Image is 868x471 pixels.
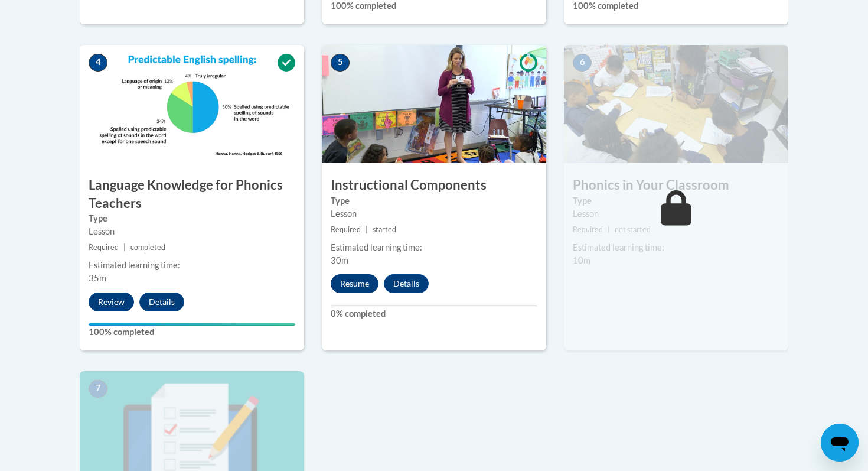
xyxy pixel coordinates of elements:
div: Lesson [331,207,537,220]
h3: Language Knowledge for Phonics Teachers [80,176,304,213]
button: Review [89,293,134,311]
span: 7 [89,380,107,398]
span: | [123,243,126,252]
div: Estimated learning time: [89,259,295,272]
span: Required [331,225,361,234]
img: Course Image [80,45,304,163]
h3: Phonics in Your Classroom [564,176,788,194]
span: 4 [89,54,107,72]
span: 5 [331,54,350,72]
span: Required [89,243,119,252]
span: started [373,225,396,234]
span: 10m [573,255,590,265]
h3: Instructional Components [322,176,546,194]
div: Lesson [89,225,295,238]
span: | [608,225,610,234]
img: Course Image [322,45,546,163]
span: 6 [573,54,592,72]
span: | [366,225,368,234]
div: Estimated learning time: [331,241,537,254]
iframe: Button to launch messaging window [821,424,859,462]
button: Details [384,274,429,293]
label: Type [331,194,537,207]
span: 30m [331,255,348,265]
label: Type [89,212,295,225]
div: Your progress [89,323,295,326]
span: not started [615,225,651,234]
div: Lesson [573,207,779,220]
img: Course Image [564,45,788,163]
span: 35m [89,273,106,283]
label: Type [573,194,779,207]
label: 0% completed [331,307,537,320]
label: 100% completed [89,326,295,339]
span: completed [130,243,165,252]
div: Estimated learning time: [573,241,779,254]
span: Required [573,225,603,234]
button: Details [139,293,184,311]
button: Resume [331,274,378,293]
